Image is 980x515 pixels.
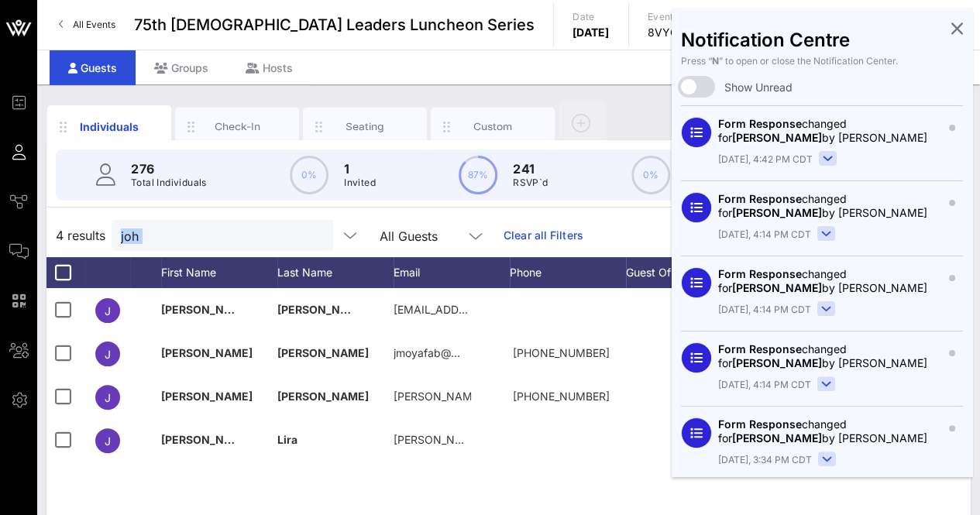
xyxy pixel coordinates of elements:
[277,303,369,316] span: [PERSON_NAME]
[718,267,802,280] span: Form Response
[724,80,793,94] span: Show Unread
[718,417,941,445] div: changed for by [PERSON_NAME]
[681,33,963,48] div: Notification Centre
[504,227,583,244] a: Clear all Filters
[718,192,941,220] div: changed for by [PERSON_NAME]
[331,119,400,134] div: Seating
[161,433,253,446] span: [PERSON_NAME]
[718,192,802,205] span: Form Response
[161,346,253,359] span: [PERSON_NAME]
[573,25,610,40] p: [DATE]
[75,118,144,135] div: Individuals
[394,375,471,418] p: [PERSON_NAME]@[PERSON_NAME]…
[73,19,115,30] span: All Events
[394,433,669,446] span: [PERSON_NAME][EMAIL_ADDRESS][DOMAIN_NAME]
[344,160,376,178] p: 1
[277,390,369,403] span: [PERSON_NAME]
[131,175,207,191] p: Total Individuals
[50,50,136,85] div: Guests
[277,346,369,359] span: [PERSON_NAME]
[161,257,277,288] div: First Name
[277,433,297,446] span: Lira
[161,390,253,403] span: [PERSON_NAME]
[732,206,822,219] span: [PERSON_NAME]
[732,281,822,294] span: [PERSON_NAME]
[227,50,311,85] div: Hosts
[380,229,438,243] div: All Guests
[131,160,207,178] p: 276
[718,117,941,145] div: changed for by [PERSON_NAME]
[626,257,742,288] div: Guest Of
[50,12,125,37] a: All Events
[718,267,941,295] div: changed for by [PERSON_NAME]
[648,25,701,40] p: 8VYQE2
[105,434,111,448] span: J
[394,257,510,288] div: Email
[718,117,802,130] span: Form Response
[718,417,802,431] span: Form Response
[681,54,963,68] div: Press “ ” to open or close the Notification Center.
[573,9,610,25] p: Date
[718,453,812,467] span: [DATE], 3:34 PM CDT
[712,55,719,67] b: N
[105,348,111,361] span: J
[136,50,227,85] div: Groups
[394,331,460,375] p: jmoyafab@…
[56,226,105,245] span: 4 results
[344,175,376,191] p: Invited
[718,303,811,317] span: [DATE], 4:14 PM CDT
[510,257,626,288] div: Phone
[513,175,548,191] p: RSVP`d
[718,228,811,242] span: [DATE], 4:14 PM CDT
[718,378,811,392] span: [DATE], 4:14 PM CDT
[203,119,272,134] div: Check-In
[513,390,610,403] span: +15127894800
[648,9,701,25] p: Event Code
[105,391,111,404] span: J
[718,342,802,355] span: Form Response
[277,257,394,288] div: Last Name
[459,119,528,134] div: Custom
[513,160,548,178] p: 241
[370,220,494,251] div: All Guests
[161,303,253,316] span: [PERSON_NAME]
[732,356,822,369] span: [PERSON_NAME]
[513,346,610,359] span: +15125747107
[732,431,822,445] span: [PERSON_NAME]
[718,342,941,370] div: changed for by [PERSON_NAME]
[105,304,111,318] span: J
[394,303,580,316] span: [EMAIL_ADDRESS][DOMAIN_NAME]
[732,131,822,144] span: [PERSON_NAME]
[718,153,813,167] span: [DATE], 4:42 PM CDT
[134,13,535,36] span: 75th [DEMOGRAPHIC_DATA] Leaders Luncheon Series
